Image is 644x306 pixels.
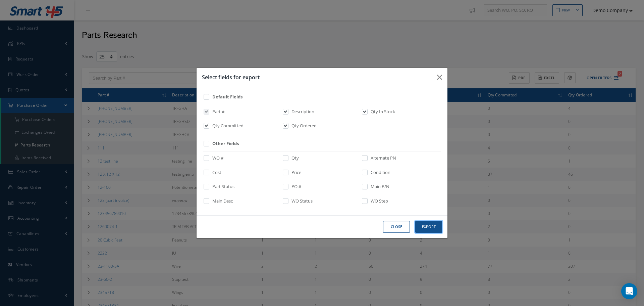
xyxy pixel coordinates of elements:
label: Part Status [211,183,234,190]
label: Qty In Stock [369,108,395,115]
label: Alternate PN [369,155,396,162]
label: Price [290,169,301,176]
label: Main Desc [211,198,233,205]
label: WO Status [290,198,313,205]
div: Select and Deselect all columns from Default Fields [203,94,432,103]
div: Select and Deselect all columns from Other Fields [203,140,432,150]
label: WO Step [369,198,388,205]
label: Qty Ordered [290,123,317,129]
h3: Select fields for export [202,73,432,81]
label: Part # [211,108,224,115]
label: Qty Committed [211,123,244,129]
label: Main P/N [369,183,389,190]
label: Other Fields [211,140,239,147]
label: Cost [211,169,221,176]
label: Qty [290,155,299,162]
label: PO # [290,183,301,190]
label: Description [290,108,314,115]
div: Open Intercom Messenger [621,283,637,299]
label: Default Fields [211,94,243,100]
button: Close [383,221,410,233]
label: WO # [211,155,223,162]
label: Condition [369,169,390,176]
button: Export [415,221,442,233]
